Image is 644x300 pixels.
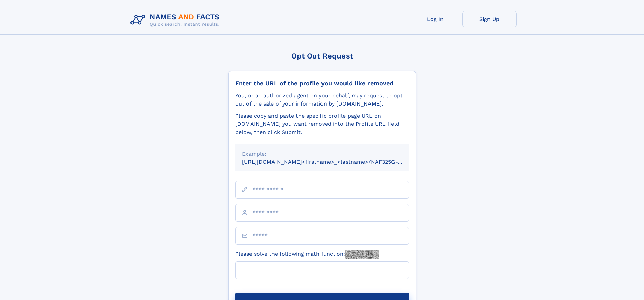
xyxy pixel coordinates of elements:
[235,79,409,87] div: Enter the URL of the profile you would like removed
[408,11,462,27] a: Log In
[242,150,402,158] div: Example:
[128,11,225,29] img: Logo Names and Facts
[228,52,416,60] div: Opt Out Request
[462,11,517,27] a: Sign Up
[235,250,379,259] label: Please solve the following math function:
[235,112,409,136] div: Please copy and paste the specific profile page URL on [DOMAIN_NAME] you want removed into the Pr...
[242,159,422,165] small: [URL][DOMAIN_NAME]<firstname>_<lastname>/NAF325G-xxxxxxxx
[235,92,409,108] div: You, or an authorized agent on your behalf, may request to opt-out of the sale of your informatio...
